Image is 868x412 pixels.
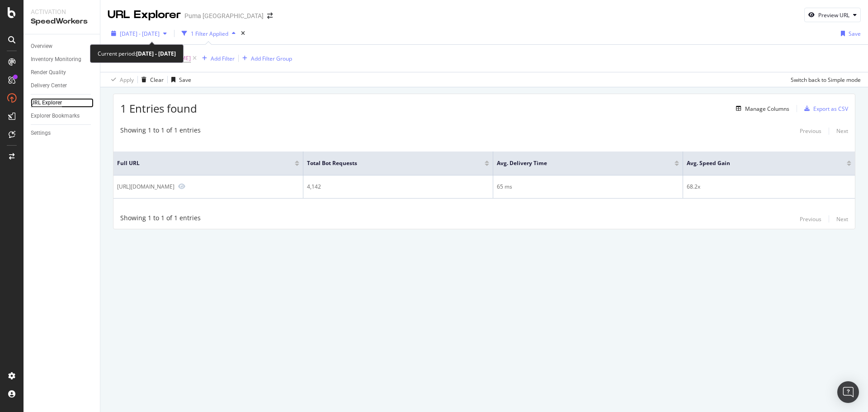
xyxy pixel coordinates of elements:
[800,213,821,224] button: Previous
[849,30,861,38] div: Save
[117,159,281,167] span: Full URL
[813,105,848,113] div: Export as CSV
[31,128,94,138] a: Settings
[687,183,851,191] div: 68.2x
[31,42,52,51] div: Overview
[836,213,848,224] button: Next
[837,26,861,41] button: Save
[267,13,273,19] div: arrow-right-arrow-left
[804,8,861,22] button: Preview URL
[198,53,235,64] button: Add Filter
[800,126,821,137] button: Previous
[117,183,175,190] div: [URL][DOMAIN_NAME]
[120,126,201,137] div: Showing 1 to 1 of 1 entries
[108,7,181,23] div: URL Explorer
[120,213,201,224] div: Showing 1 to 1 of 1 entries
[687,159,833,167] span: Avg. Speed Gain
[787,72,861,87] button: Switch back to Simple mode
[120,76,134,84] div: Apply
[239,53,292,64] button: Add Filter Group
[108,26,170,41] button: [DATE] - [DATE]
[497,159,661,167] span: Avg. Delivery Time
[818,11,849,19] div: Preview URL
[791,76,861,84] div: Switch back to Simple mode
[31,111,94,121] a: Explorer Bookmarks
[31,55,94,64] a: Inventory Monitoring
[179,76,191,84] div: Save
[239,29,247,38] div: times
[732,103,789,114] button: Manage Columns
[184,11,264,20] div: Puma [GEOGRAPHIC_DATA]
[168,72,191,87] button: Save
[801,101,848,116] button: Export as CSV
[136,50,176,57] b: [DATE] - [DATE]
[98,48,176,59] div: Current period:
[31,81,94,90] a: Delivery Center
[178,26,239,41] button: 1 Filter Applied
[120,101,197,116] span: 1 Entries found
[836,127,848,135] div: Next
[31,98,62,108] div: URL Explorer
[31,16,93,27] div: SpeedWorkers
[307,159,471,167] span: Total Bot Requests
[251,55,292,62] div: Add Filter Group
[31,68,94,77] a: Render Quality
[31,7,93,16] div: Activation
[31,98,94,108] a: URL Explorer
[745,105,789,113] div: Manage Columns
[31,81,67,90] div: Delivery Center
[800,215,821,223] div: Previous
[211,55,235,62] div: Add Filter
[31,128,51,138] div: Settings
[138,72,164,87] button: Clear
[120,30,160,38] span: [DATE] - [DATE]
[31,55,81,64] div: Inventory Monitoring
[836,215,848,223] div: Next
[837,381,859,403] div: Open Intercom Messenger
[31,68,66,77] div: Render Quality
[178,183,185,189] a: Preview https://ca.puma.com/ca/fr
[108,72,134,87] button: Apply
[191,30,228,38] div: 1 Filter Applied
[307,183,489,191] div: 4,142
[800,127,821,135] div: Previous
[836,126,848,137] button: Next
[150,76,164,84] div: Clear
[497,183,679,191] div: 65 ms
[31,111,80,121] div: Explorer Bookmarks
[31,42,94,51] a: Overview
